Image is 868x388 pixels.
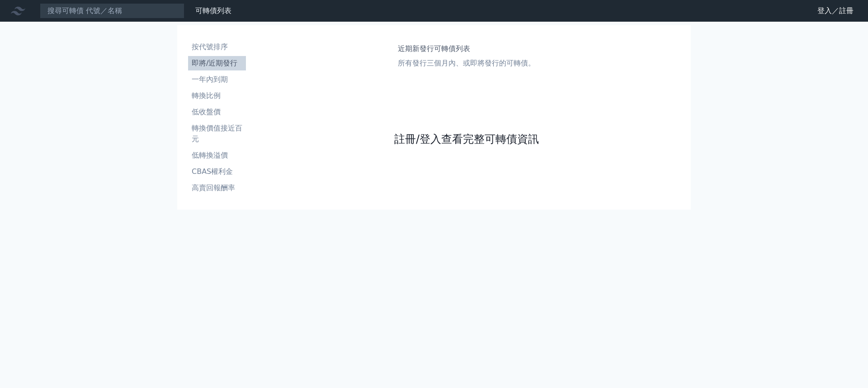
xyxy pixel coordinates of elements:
[188,74,246,85] li: 一年內到期
[394,132,539,146] a: 註冊/登入查看完整可轉債資訊
[188,72,246,87] a: 一年內到期
[188,148,246,163] a: 低轉換溢價
[188,166,246,177] li: CBAS權利金
[188,164,246,179] a: CBAS權利金
[195,6,231,15] a: 可轉債列表
[188,58,246,69] li: 即將/近期發行
[398,58,535,69] p: 所有發行三個月內、或即將發行的可轉債。
[188,105,246,119] a: 低收盤價
[188,123,246,145] li: 轉換價值接近百元
[40,3,184,19] input: 搜尋可轉債 代號／名稱
[398,43,535,54] h1: 近期新發行可轉債列表
[188,42,246,52] li: 按代號排序
[188,107,246,117] li: 低收盤價
[188,89,246,103] a: 轉換比例
[188,56,246,70] a: 即將/近期發行
[188,182,246,193] li: 高賣回報酬率
[188,90,246,101] li: 轉換比例
[188,121,246,146] a: 轉換價值接近百元
[188,181,246,195] a: 高賣回報酬率
[810,4,861,18] a: 登入／註冊
[188,150,246,161] li: 低轉換溢價
[188,40,246,54] a: 按代號排序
